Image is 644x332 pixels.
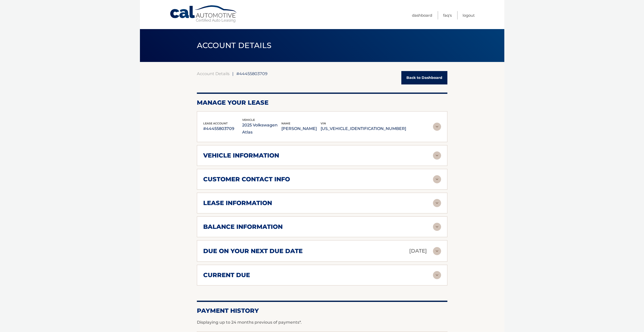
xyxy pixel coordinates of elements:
[281,122,290,125] span: name
[409,247,427,255] p: [DATE]
[203,247,303,255] h2: due on your next due date
[203,271,250,279] h2: current due
[281,125,321,132] p: [PERSON_NAME]
[197,41,272,50] span: ACCOUNT DETAILS
[170,5,238,23] a: Cal Automotive
[197,307,447,315] h2: Payment History
[412,11,432,19] a: Dashboard
[433,247,441,255] img: accordion-rest.svg
[197,319,447,325] p: Displaying up to 24 months previous of payments*.
[242,118,255,122] span: vehicle
[433,175,441,183] img: accordion-rest.svg
[321,122,326,125] span: vin
[443,11,452,19] a: FAQ's
[203,199,272,207] h2: lease information
[203,122,228,125] span: lease account
[401,71,447,84] a: Back to Dashboard
[433,223,441,231] img: accordion-rest.svg
[236,71,267,76] span: #44455803709
[433,199,441,207] img: accordion-rest.svg
[203,125,242,132] p: #44455803709
[433,271,441,279] img: accordion-rest.svg
[463,11,475,19] a: Logout
[203,223,283,231] h2: balance information
[433,151,441,160] img: accordion-rest.svg
[242,122,281,136] p: 2025 Volkswagen Atlas
[203,175,290,183] h2: customer contact info
[433,123,441,131] img: accordion-rest.svg
[197,99,447,106] h2: Manage Your Lease
[203,152,279,159] h2: vehicle information
[197,71,230,76] a: Account Details
[232,71,234,76] span: |
[321,125,406,132] p: [US_VEHICLE_IDENTIFICATION_NUMBER]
